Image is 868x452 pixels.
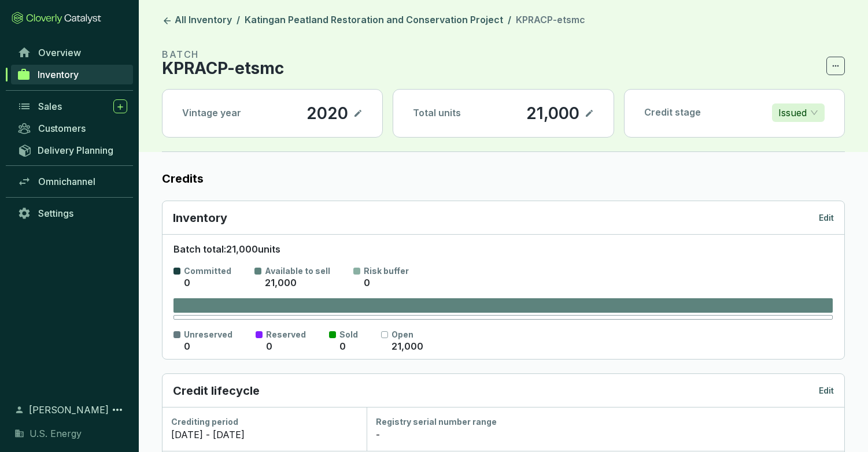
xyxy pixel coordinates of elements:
[237,14,240,28] li: /
[12,140,133,160] a: Delivery Planning
[265,277,297,290] p: 21,000
[11,65,133,84] a: Inventory
[266,329,306,340] p: Reserved
[38,208,73,219] span: Settings
[265,265,330,277] p: Available to sell
[242,14,505,28] a: Katingan Peatland Restoration and Conservation Project
[266,340,272,353] p: 0
[184,277,190,290] p: 0
[819,212,834,224] p: Edit
[173,383,260,399] p: Credit lifecycle
[38,123,86,134] span: Customers
[160,14,234,28] a: All Inventory
[184,329,232,340] p: Unreserved
[12,97,133,116] a: Sales
[339,329,358,340] p: Sold
[162,171,845,187] label: Credits
[339,340,346,353] p: 0
[38,101,62,112] span: Sales
[173,210,227,226] p: Inventory
[644,106,701,119] p: Credit stage
[29,403,109,417] span: [PERSON_NAME]
[391,340,423,353] p: 21,000
[182,107,241,120] p: Vintage year
[819,385,834,397] p: Edit
[516,14,585,25] span: KPRACP-etsmc
[12,43,133,62] a: Overview
[162,47,284,61] p: BATCH
[38,176,95,187] span: Omnichannel
[778,104,807,121] p: Issued
[364,277,370,288] span: 0
[306,103,349,123] p: 2020
[38,47,81,58] span: Overview
[12,118,133,138] a: Customers
[38,69,79,80] span: Inventory
[508,14,511,28] li: /
[184,265,231,277] p: Committed
[413,107,461,120] p: Total units
[391,329,423,340] p: Open
[171,416,357,428] div: Crediting period
[171,428,357,442] div: [DATE] - [DATE]
[364,265,409,277] p: Risk buffer
[12,203,133,223] a: Settings
[376,428,835,442] div: -
[162,61,284,75] p: KPRACP-etsmc
[29,427,82,440] span: U.S. Energy
[184,340,190,353] p: 0
[526,103,580,123] p: 21,000
[38,145,113,156] span: Delivery Planning
[12,172,133,191] a: Omnichannel
[173,243,833,256] p: Batch total: 21,000 units
[376,416,835,428] div: Registry serial number range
